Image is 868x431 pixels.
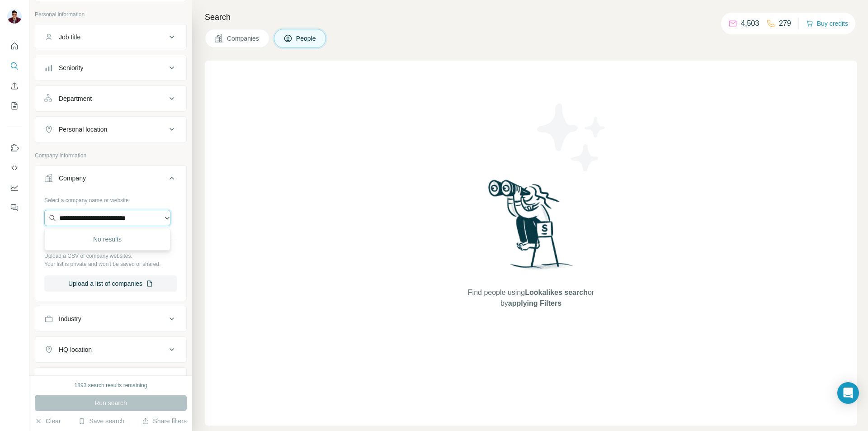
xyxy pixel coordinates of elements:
button: Dashboard [7,180,22,196]
span: Lookalikes search [525,289,588,296]
div: Company [59,174,86,183]
p: Personal information [35,10,187,19]
button: Use Surfe on LinkedIn [7,140,22,156]
div: Department [59,94,92,103]
button: Industry [35,308,186,330]
button: Clear [35,417,61,426]
button: Personal location [35,118,186,140]
div: Job title [59,33,80,42]
p: 4,503 [741,18,759,29]
button: Buy credits [806,17,848,30]
button: Upload a list of companies [44,275,177,292]
img: Avatar [7,9,22,24]
button: Annual revenue ($) [35,369,186,391]
button: Feedback [7,199,22,216]
button: Search [7,58,22,74]
p: Company information [35,152,187,160]
div: 1893 search results remaining [75,381,147,389]
div: Select a company name or website [44,193,177,204]
button: Enrich CSV [7,78,22,94]
span: Companies [227,34,260,43]
h4: Search [205,11,857,24]
span: Find people using or by [458,287,603,309]
button: Quick start [7,38,22,54]
button: Share filters [142,417,187,426]
button: HQ location [35,339,186,360]
div: No results [47,230,168,248]
button: Use Surfe API [7,160,22,176]
button: My lists [7,98,22,114]
button: Department [35,88,186,109]
p: 279 [779,18,791,29]
div: Open Intercom Messenger [837,382,859,404]
button: Company [35,167,186,193]
span: People [296,34,317,43]
img: Surfe Illustration - Woman searching with binoculars [484,177,578,278]
img: Surfe Illustration - Stars [531,97,613,178]
div: HQ location [59,345,92,354]
div: Industry [59,314,81,323]
button: Job title [35,26,186,48]
div: Seniority [59,63,83,72]
div: Personal location [59,125,107,134]
p: Upload a CSV of company websites. [44,252,177,260]
button: Save search [78,417,124,426]
p: Your list is private and won't be saved or shared. [44,260,177,268]
span: applying Filters [508,299,561,307]
button: Seniority [35,57,186,79]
